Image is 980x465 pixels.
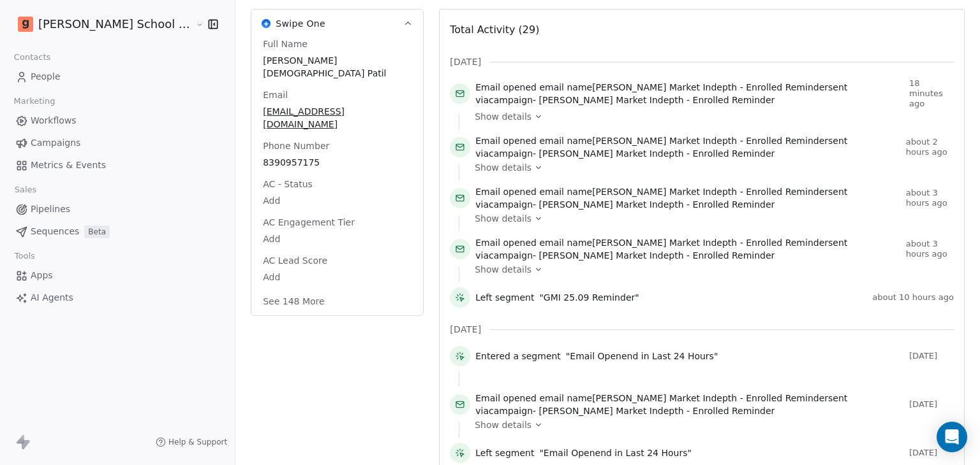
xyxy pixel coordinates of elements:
span: Add [263,271,412,283]
a: Help & Support [156,437,227,447]
a: Show details [475,212,945,225]
span: People [31,70,61,83]
span: "GMI 25.09 Reminder" [539,291,639,304]
span: [EMAIL_ADDRESS][DOMAIN_NAME] [263,105,412,131]
span: AC - Status [260,178,315,190]
span: Total Activity (29) [450,24,539,36]
span: Add [263,194,412,207]
span: [PERSON_NAME] Market Indepth - Enrolled Reminder [539,95,775,105]
span: Entered a segment [475,350,561,362]
span: [DATE] [450,55,481,68]
span: AC Engagement Tier [260,216,357,229]
span: Campaigns [31,136,80,150]
span: Sales [9,180,42,199]
span: Left segment [475,447,534,459]
span: [PERSON_NAME] Market Indepth - Enrolled Reminder [592,82,828,92]
span: Beta [84,225,110,238]
span: Email [260,89,290,101]
span: Show details [475,418,531,431]
a: Show details [475,110,945,123]
span: Pipelines [31,203,70,216]
span: Full Name [260,38,310,50]
span: about 3 hours ago [906,188,954,208]
a: Pipelines [10,199,225,220]
span: [PERSON_NAME] Market Indepth - Enrolled Reminder [539,148,775,159]
span: email name sent via campaign - [475,392,904,417]
span: [PERSON_NAME] Market Indepth - Enrolled Reminder [592,393,828,403]
span: [DATE] [909,399,954,410]
span: Show details [475,263,531,276]
span: AI Agents [31,291,73,304]
span: email name sent via campaign - [475,236,900,262]
div: Swipe OneSwipe One [251,38,423,315]
span: Sequences [31,225,79,238]
span: Email opened [475,393,537,403]
span: Show details [475,161,531,174]
a: AI Agents [10,287,225,308]
span: [PERSON_NAME] Market Indepth - Enrolled Reminder [592,238,828,248]
img: Goela%20School%20Logos%20(4).png [18,17,33,32]
span: Tools [9,247,40,266]
span: [PERSON_NAME] Market Indepth - Enrolled Reminder [539,199,775,210]
a: Metrics & Events [10,155,225,176]
span: [DATE] [450,323,481,336]
span: 8390957175 [263,156,412,169]
span: about 2 hours ago [906,137,954,157]
a: Workflows [10,110,225,131]
div: Open Intercom Messenger [937,422,967,452]
span: [PERSON_NAME] Market Indepth - Enrolled Reminder [539,250,775,261]
span: email name sent via campaign - [475,81,904,106]
a: Show details [475,161,945,174]
img: Swipe One [262,19,271,28]
a: Apps [10,265,225,286]
span: AC Lead Score [260,254,330,267]
span: Email opened [475,238,537,248]
span: Show details [475,110,531,123]
span: Apps [31,269,53,282]
span: [PERSON_NAME][DEMOGRAPHIC_DATA] Patil [263,54,412,80]
a: Campaigns [10,132,225,154]
a: SequencesBeta [10,221,225,242]
span: Swipe One [276,17,325,30]
span: "Email Openend in Last 24 Hours" [566,350,718,362]
span: Email opened [475,136,537,146]
a: People [10,66,225,87]
span: "Email Openend in Last 24 Hours" [539,447,692,459]
span: Email opened [475,187,537,197]
span: email name sent via campaign - [475,134,900,160]
span: Email opened [475,82,537,92]
button: Swipe OneSwipe One [251,10,423,38]
span: Show details [475,212,531,225]
span: about 3 hours ago [906,239,954,259]
span: [DATE] [909,351,954,361]
span: email name sent via campaign - [475,185,900,211]
span: Metrics & Events [31,159,106,172]
span: Contacts [8,48,56,67]
span: [PERSON_NAME] Market Indepth - Enrolled Reminder [539,406,775,416]
span: Help & Support [168,437,227,447]
span: Marketing [8,92,61,111]
span: Add [263,232,412,245]
span: 18 minutes ago [909,78,954,109]
span: Left segment [475,291,534,304]
button: [PERSON_NAME] School of Finance LLP [15,13,186,35]
span: [DATE] [909,448,954,458]
button: See 148 More [255,290,332,313]
span: Workflows [31,114,77,127]
span: about 10 hours ago [872,292,954,303]
span: [PERSON_NAME] Market Indepth - Enrolled Reminder [592,187,828,197]
span: [PERSON_NAME] School of Finance LLP [38,16,193,32]
span: Phone Number [260,139,332,152]
a: Show details [475,263,945,276]
a: Show details [475,418,945,431]
span: [PERSON_NAME] Market Indepth - Enrolled Reminder [592,136,828,146]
